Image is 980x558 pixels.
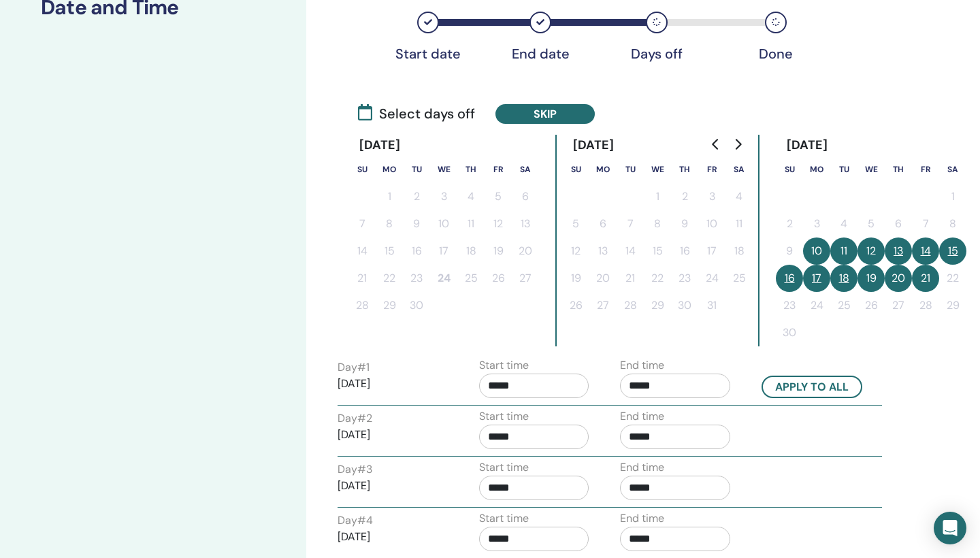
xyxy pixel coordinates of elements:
button: 30 [776,319,803,346]
button: 29 [644,292,671,319]
button: 25 [725,265,753,292]
button: 18 [725,237,753,265]
button: 4 [830,210,857,237]
div: Days off [623,46,691,62]
th: Saturday [725,156,753,183]
button: 19 [562,265,589,292]
th: Monday [803,156,830,183]
th: Sunday [776,156,803,183]
p: [DATE] [338,427,448,443]
button: 6 [589,210,617,237]
button: 16 [776,265,803,292]
button: 18 [830,265,857,292]
button: 17 [803,265,830,292]
button: 28 [348,292,376,319]
button: 17 [430,237,457,265]
button: 10 [698,210,725,237]
button: 1 [939,183,966,210]
button: 22 [376,265,403,292]
button: 6 [512,183,539,210]
th: Wednesday [644,156,671,183]
p: [DATE] [338,376,448,392]
button: 26 [562,292,589,319]
button: 31 [698,292,725,319]
div: End date [506,46,574,62]
button: 28 [617,292,644,319]
div: [DATE] [348,135,412,156]
button: 12 [562,237,589,265]
button: 27 [512,265,539,292]
label: Day # 3 [338,461,372,478]
label: Start time [479,357,529,374]
button: 8 [644,210,671,237]
button: 23 [403,265,430,292]
button: 15 [376,237,403,265]
div: [DATE] [562,135,625,156]
button: 3 [698,183,725,210]
th: Thursday [885,156,912,183]
div: [DATE] [776,135,839,156]
button: 5 [562,210,589,237]
button: 27 [589,292,617,319]
button: 10 [430,210,457,237]
button: 14 [617,237,644,265]
label: Day # 2 [338,410,372,427]
button: 23 [671,265,698,292]
button: 2 [671,183,698,210]
p: [DATE] [338,529,448,545]
button: 13 [512,210,539,237]
button: 17 [698,237,725,265]
button: 8 [376,210,403,237]
div: Open Intercom Messenger [934,512,966,544]
button: 23 [776,292,803,319]
button: 12 [857,237,885,265]
button: 20 [589,265,617,292]
button: 26 [857,292,885,319]
th: Wednesday [430,156,457,183]
button: 22 [939,265,966,292]
button: 30 [671,292,698,319]
button: 24 [430,265,457,292]
button: 20 [512,237,539,265]
div: Done [742,46,810,62]
th: Monday [376,156,403,183]
label: Day # 1 [338,359,370,376]
label: Day # 4 [338,512,373,529]
th: Tuesday [830,156,857,183]
button: 7 [617,210,644,237]
th: Saturday [939,156,966,183]
button: 25 [457,265,485,292]
button: 5 [485,183,512,210]
button: 3 [803,210,830,237]
button: 21 [617,265,644,292]
button: 24 [803,292,830,319]
button: 11 [725,210,753,237]
label: Start time [479,408,529,425]
button: 4 [725,183,753,210]
button: 15 [939,237,966,265]
div: Start date [394,46,462,62]
label: End time [620,510,664,527]
button: 28 [912,292,939,319]
button: 15 [644,237,671,265]
button: 13 [589,237,617,265]
button: 22 [644,265,671,292]
button: 6 [885,210,912,237]
button: 9 [776,237,803,265]
th: Thursday [457,156,485,183]
button: 14 [912,237,939,265]
button: 20 [885,265,912,292]
button: Skip [495,104,595,124]
button: 11 [830,237,857,265]
button: 3 [430,183,457,210]
button: Apply to all [762,376,862,398]
label: Start time [479,510,529,527]
button: 29 [939,292,966,319]
button: 21 [348,265,376,292]
span: Select days off [358,103,475,124]
button: 2 [403,183,430,210]
button: 9 [671,210,698,237]
button: 16 [671,237,698,265]
button: Go to previous month [705,131,727,158]
button: 1 [644,183,671,210]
